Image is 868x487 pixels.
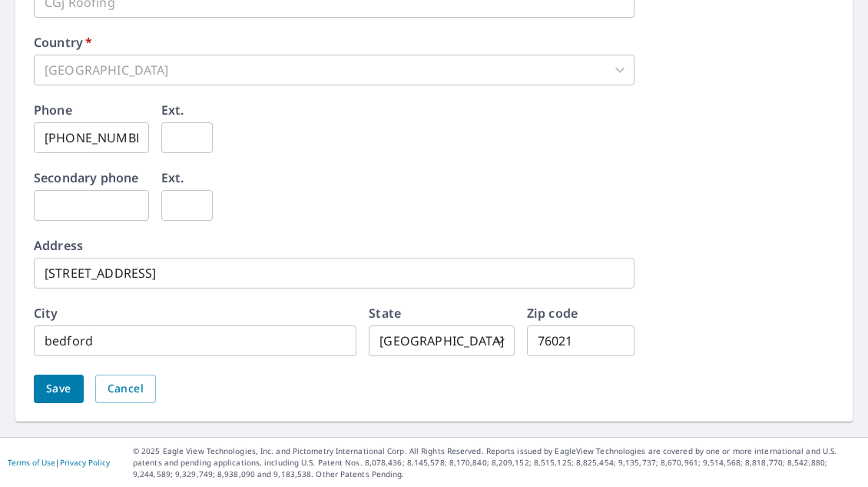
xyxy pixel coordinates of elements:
[527,307,578,319] label: Zip code
[95,375,156,403] button: Cancel
[46,379,71,399] span: Save
[161,104,184,116] label: Ext.
[8,457,55,468] a: Terms of Use
[34,239,83,252] label: Address
[161,172,184,184] label: Ext.
[34,104,72,116] label: Phone
[34,55,634,85] div: [GEOGRAPHIC_DATA]
[34,375,84,403] button: Save
[34,172,138,184] label: Secondary phone
[133,445,860,480] p: © 2025 Eagle View Technologies, Inc. and Pictometry International Corp. All Rights Reserved. Repo...
[8,458,110,467] p: |
[108,379,144,399] span: Cancel
[34,307,58,319] label: City
[369,307,401,319] label: State
[34,36,92,48] label: Country
[60,457,110,468] a: Privacy Policy
[369,325,515,356] div: [GEOGRAPHIC_DATA]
